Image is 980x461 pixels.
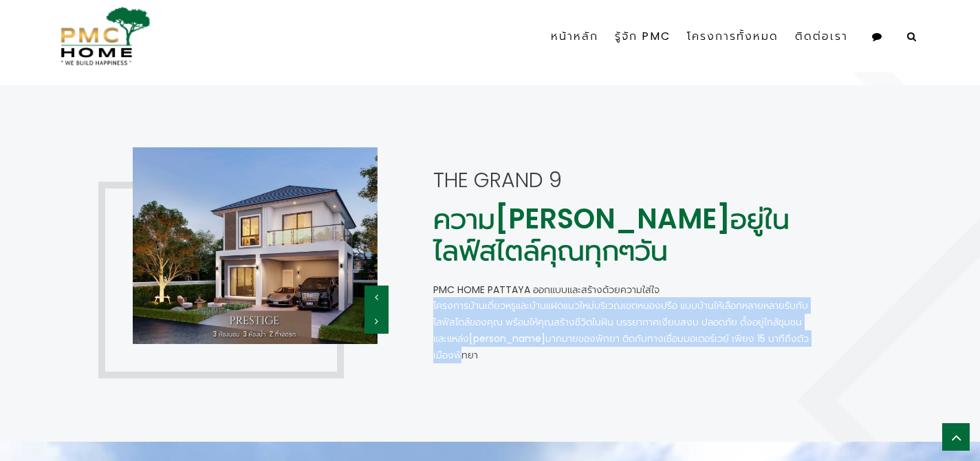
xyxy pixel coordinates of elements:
a: รู้จัก PMC [607,12,679,61]
a: ติดต่อเรา [787,12,856,61]
h1: ความ[PERSON_NAME]อยู่ในไลฟ์สไตล์คุณทุกๆวัน [433,203,815,266]
img: แบบบ้าน บ้านเดี่ยว 2 ชั้น รถ ที่จอดรถ หรู [131,147,378,344]
div: PMC Home Pattaya ออกแบบและสร้างด้วยความใส่ใจ [433,283,815,297]
p: The GRAND 9 [433,168,815,193]
p: โครงการบ้านเดี่ยวหรูและบ้านแฝดแนวใหม่บริเวณเขตหนองปรือ แบบบ้านให้เลือกหลายหลายรับกับไลฟ์สไตล์ของค... [433,297,815,363]
a: หน้าหลัก [543,12,607,61]
a: โครงการทั้งหมด [679,12,787,61]
img: pmc-logo [55,7,151,65]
